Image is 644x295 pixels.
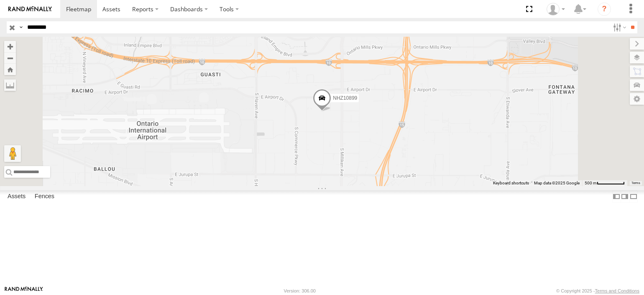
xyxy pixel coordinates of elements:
button: Map Scale: 500 m per 63 pixels [582,180,627,186]
a: Terms and Conditions [595,288,639,293]
button: Drag Pegman onto the map to open Street View [4,145,21,162]
label: Search Query [18,21,24,33]
span: Map data ©2025 Google [534,181,580,185]
i: ? [598,3,611,16]
div: Zulema McIntosch [544,3,568,15]
label: Measure [4,79,16,91]
button: Zoom Home [4,64,16,75]
label: Dock Summary Table to the Left [612,190,621,202]
label: Assets [3,191,30,202]
span: NHZ10899 [333,96,357,101]
label: Map Settings [630,93,644,105]
button: Keyboard shortcuts [493,180,529,186]
div: © Copyright 2025 - [556,288,639,293]
label: Search Filter Options [610,21,628,33]
label: Hide Summary Table [629,190,638,202]
span: 500 m [585,181,597,185]
img: rand-logo.svg [8,6,52,12]
button: Zoom in [4,41,16,52]
a: Visit our Website [5,287,43,295]
label: Fences [31,191,59,202]
div: Version: 306.00 [284,288,316,293]
label: Dock Summary Table to the Right [621,190,629,202]
button: Zoom out [4,52,16,64]
a: Terms (opens in new tab) [631,182,640,185]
